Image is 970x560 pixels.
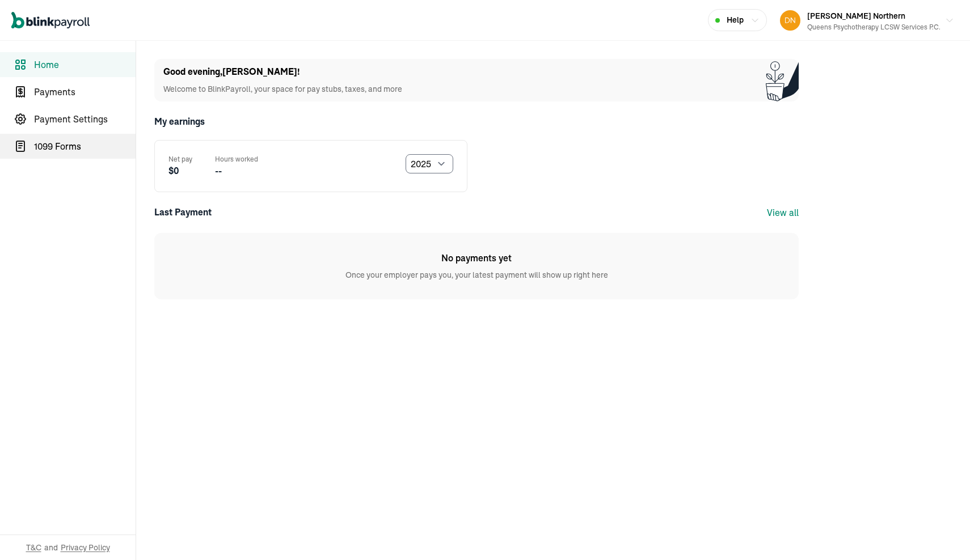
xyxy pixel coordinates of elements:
[34,85,136,99] span: Payments
[11,4,90,37] nav: Global
[775,6,959,35] button: [PERSON_NAME] NorthernQueens Psychotherapy LCSW Services P.C.
[154,206,212,219] div: Last Payment
[168,164,192,178] p: $0
[26,542,41,553] span: T&C
[61,542,110,553] span: Privacy Policy
[807,11,905,21] span: [PERSON_NAME] Northern
[708,9,767,31] button: Help
[168,154,192,164] p: Net pay
[727,14,744,26] span: Help
[345,269,608,281] p: Once your employer pays you, your latest payment will show up right here
[775,438,970,560] iframe: Chat Widget
[767,207,799,218] a: View all
[215,154,258,164] p: Hours worked
[34,139,136,153] span: 1099 Forms
[163,65,402,79] h1: Good evening , [PERSON_NAME] !
[766,59,799,101] img: Plant illustration
[34,58,136,71] span: Home
[441,251,512,265] h1: No payments yet
[215,164,258,178] p: --
[807,22,941,32] div: Queens Psychotherapy LCSW Services P.C.
[154,115,799,129] h2: My earnings
[34,112,136,126] span: Payment Settings
[163,83,402,95] p: Welcome to BlinkPayroll, your space for pay stubs, taxes, and more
